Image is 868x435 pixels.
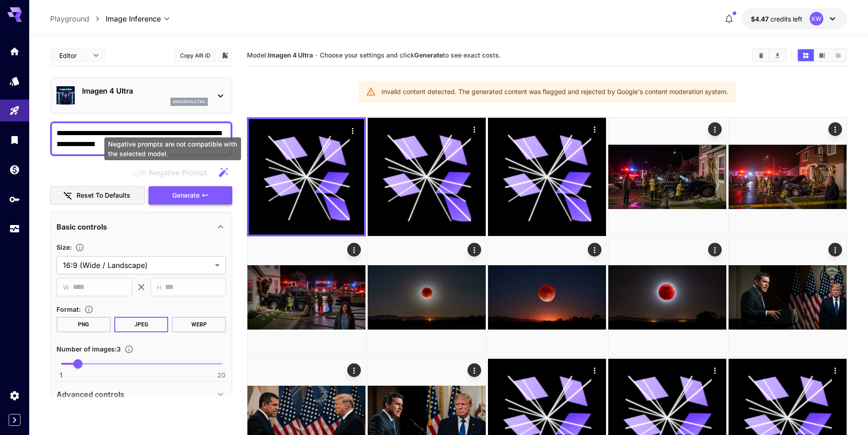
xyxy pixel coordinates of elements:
[708,243,722,257] div: Actions
[56,383,226,405] div: Advanced controls
[173,99,205,105] p: imagen4ultra
[770,49,786,61] button: Download All
[751,15,770,23] span: $4.47
[59,51,87,60] span: Editor
[56,317,111,332] button: PNG
[828,363,842,377] div: Actions
[315,50,318,61] p: ·
[814,49,830,61] button: Show images in video view
[751,14,802,24] div: $4.47225
[798,49,814,61] button: Show images in grid view
[172,190,200,201] span: Generate
[60,371,62,380] span: 1
[414,51,443,59] b: Generate
[828,122,842,136] div: Actions
[347,243,361,257] div: Actions
[588,363,601,377] div: Actions
[320,51,501,59] span: Choose your settings and click to see exact costs.
[347,363,361,377] div: Actions
[467,243,481,257] div: Actions
[488,238,606,356] img: Z
[56,82,226,110] div: Imagen 4 Ultraimagen4ultra
[346,124,360,137] div: Actions
[247,51,313,59] span: Model:
[50,13,89,24] a: Playground
[149,167,207,178] span: Negative Prompt
[56,243,72,251] span: Size :
[753,49,769,61] button: Clear Images
[9,194,20,205] div: API Keys
[770,15,802,23] span: credits left
[467,363,481,377] div: Actions
[467,122,481,136] div: Actions
[828,243,842,257] div: Actions
[742,8,847,29] button: $4.47225KW
[50,186,145,205] button: Reset to defaults
[121,345,137,354] button: Specify how many images to generate in a single request. Each image generation will be charged se...
[247,238,365,356] img: 9k=
[9,223,20,235] div: Usage
[81,305,97,314] button: Choose the file format for the output image.
[830,49,846,61] button: Show images in list view
[729,118,847,236] img: 9k=
[9,46,20,57] div: Home
[268,51,313,59] b: Imagen 4 Ultra
[56,216,226,238] div: Basic controls
[56,221,107,232] p: Basic controls
[9,75,20,87] div: Models
[157,282,161,293] span: H
[175,49,216,62] button: Copy AIR ID
[221,50,229,61] button: Add to library
[588,243,601,257] div: Actions
[63,282,69,293] span: W
[608,118,726,236] img: 2Q==
[56,345,121,353] span: Number of images : 3
[172,317,226,332] button: WEBP
[9,390,20,401] div: Settings
[82,85,208,96] p: Imagen 4 Ultra
[149,186,232,205] button: Generate
[381,84,728,100] div: Invalid content detected. The generated content was flagged and rejected by Google's content mode...
[797,48,847,62] div: Show images in grid viewShow images in video viewShow images in list view
[729,238,847,356] img: 9k=
[9,105,20,116] div: Playground
[9,134,20,146] div: Library
[106,13,161,24] span: Image Inference
[56,389,124,400] p: Advanced controls
[217,371,226,380] span: 20
[810,12,823,26] div: KW
[104,137,241,160] div: Negative prompts are not compatible with the selected model.
[9,164,20,175] div: Wallet
[56,305,81,313] span: Format :
[752,48,786,62] div: Clear ImagesDownload All
[114,317,169,332] button: JPEG
[708,122,722,136] div: Actions
[368,238,486,356] img: 9k=
[50,13,106,24] nav: breadcrumb
[63,260,211,271] span: 16:9 (Wide / Landscape)
[588,122,601,136] div: Actions
[608,238,726,356] img: 9k=
[72,243,88,252] button: Adjust the dimensions of the generated image by specifying its width and height in pixels, or sel...
[9,414,21,426] button: Expand sidebar
[708,363,722,377] div: Actions
[131,167,214,178] span: Negative prompts are not compatible with the selected model.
